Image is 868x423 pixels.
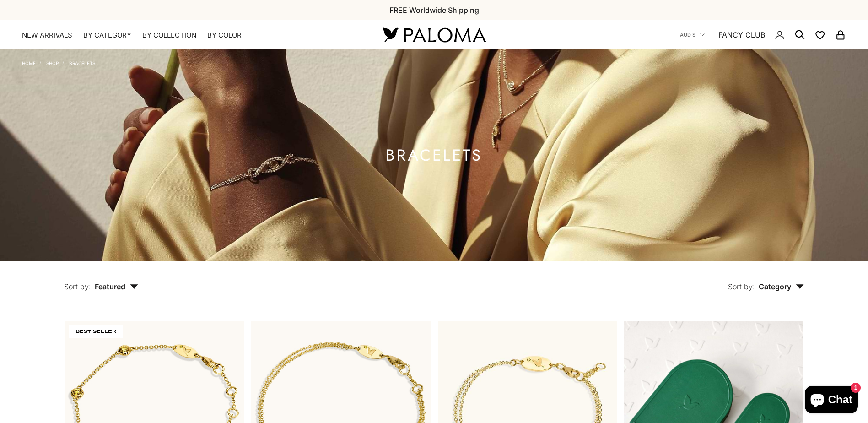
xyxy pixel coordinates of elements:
summary: By Category [83,31,131,40]
span: Category [759,282,804,291]
button: Sort by: Featured [43,261,159,299]
span: AUD $ [680,31,695,39]
a: Bracelets [69,60,95,66]
h1: Bracelets [386,150,482,161]
span: BEST SELLER [69,325,123,338]
button: AUD $ [680,31,705,39]
a: Home [22,60,36,66]
span: Sort by: [728,282,755,291]
nav: Primary navigation [22,31,361,40]
inbox-online-store-chat: Shopify online store chat [802,386,861,416]
summary: By Collection [142,31,196,40]
a: FANCY CLUB [718,29,765,41]
nav: Secondary navigation [680,20,846,49]
span: Sort by: [64,282,91,291]
span: Featured [95,282,138,291]
button: Sort by: Category [707,261,825,299]
a: Shop [46,60,59,66]
a: NEW ARRIVALS [22,31,72,40]
p: FREE Worldwide Shipping [389,4,479,16]
nav: Breadcrumb [22,59,95,66]
summary: By Color [207,31,242,40]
